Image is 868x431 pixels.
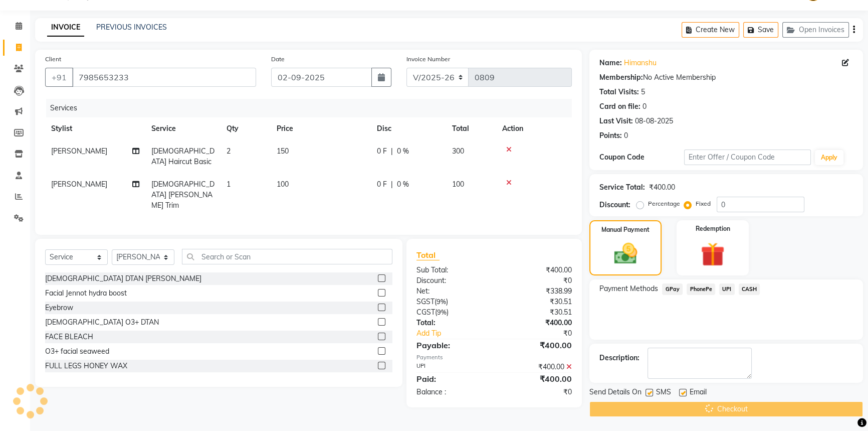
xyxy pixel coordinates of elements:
input: Search by Name/Mobile/Email/Code [72,68,256,87]
a: Add Tip [409,328,509,339]
a: INVOICE [47,19,84,37]
th: Price [271,117,371,140]
div: Name: [599,58,622,68]
span: 150 [277,147,289,156]
label: Client [45,55,61,64]
div: Discount: [409,275,494,286]
div: Sub Total: [409,265,494,275]
th: Qty [221,117,271,140]
span: PhonePe [687,283,715,295]
div: Membership: [599,72,643,83]
span: [PERSON_NAME] [51,180,107,189]
button: +91 [45,68,73,87]
span: 0 F [377,146,387,157]
div: ₹338.99 [494,286,579,297]
span: SMS [656,387,671,399]
div: ₹0 [494,387,579,397]
span: CASH [739,283,760,295]
div: Discount: [599,200,630,210]
th: Service [145,117,221,140]
div: Services [46,99,579,117]
div: O3+ facial seaweed [45,346,109,357]
span: 0 F [377,179,387,190]
label: Date [271,55,285,64]
label: Fixed [696,199,711,208]
div: 0 [624,130,628,141]
div: Total: [409,318,494,328]
button: Save [743,22,778,38]
div: [DEMOGRAPHIC_DATA] DTAN [PERSON_NAME] [45,273,201,284]
th: Action [496,117,572,140]
span: 100 [452,180,464,189]
div: Coupon Code [599,152,684,163]
div: Description: [599,353,639,363]
div: ₹0 [494,275,579,286]
span: [DEMOGRAPHIC_DATA] [PERSON_NAME] Trim [151,180,214,210]
div: FACE BLEACH [45,332,93,342]
div: ₹400.00 [494,362,579,372]
img: _cash.svg [607,240,644,267]
div: ₹400.00 [494,373,579,385]
div: Payable: [409,339,494,351]
div: Net: [409,286,494,297]
div: 08-08-2025 [635,116,673,126]
th: Disc [371,117,446,140]
button: Open Invoices [782,22,849,38]
span: UPI [719,283,735,295]
div: Payments [416,353,572,362]
div: Total Visits: [599,87,639,97]
div: UPI [409,362,494,372]
div: FULL LEGS HONEY WAX [45,361,127,371]
div: Service Total: [599,182,645,193]
div: Balance : [409,387,494,397]
div: Points: [599,130,622,141]
div: Facial Jennot hydra boost [45,288,127,299]
label: Manual Payment [601,225,649,234]
div: ( ) [409,297,494,307]
div: ( ) [409,307,494,318]
div: ₹30.51 [494,297,579,307]
span: [DEMOGRAPHIC_DATA] Haircut Basic [151,147,214,166]
span: 300 [452,147,464,156]
span: | [391,146,393,157]
img: _gift.svg [693,239,732,269]
label: Redemption [696,224,730,233]
label: Percentage [648,199,680,208]
span: CGST [416,308,435,317]
span: | [391,179,393,190]
div: Paid: [409,373,494,385]
span: 0 % [397,146,409,157]
div: [DEMOGRAPHIC_DATA] O3+ DTAN [45,317,159,328]
span: 0 % [397,179,409,190]
a: Himanshu [624,58,657,68]
div: 5 [641,87,645,97]
div: ₹0 [508,328,579,339]
span: SGST [416,297,435,306]
span: GPay [662,283,683,295]
span: Total [416,250,440,260]
span: Payment Methods [599,283,658,294]
a: PREVIOUS INVOICES [96,23,167,32]
span: 9% [437,308,447,316]
th: Stylist [45,117,145,140]
th: Total [446,117,496,140]
span: Email [690,387,707,399]
div: Eyebrow [45,303,73,313]
button: Create New [682,22,739,38]
input: Search or Scan [182,249,392,264]
span: Send Details On [589,387,641,399]
div: ₹400.00 [494,265,579,275]
div: ₹400.00 [494,318,579,328]
div: 0 [642,101,646,112]
div: Card on file: [599,101,640,112]
div: ₹30.51 [494,307,579,318]
span: 1 [227,180,231,189]
div: Last Visit: [599,116,633,126]
div: No Active Membership [599,72,853,83]
span: 2 [227,147,231,156]
label: Invoice Number [406,55,450,64]
div: ₹400.00 [494,339,579,351]
button: Apply [815,150,843,165]
input: Enter Offer / Coupon Code [684,150,811,165]
span: [PERSON_NAME] [51,147,107,156]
